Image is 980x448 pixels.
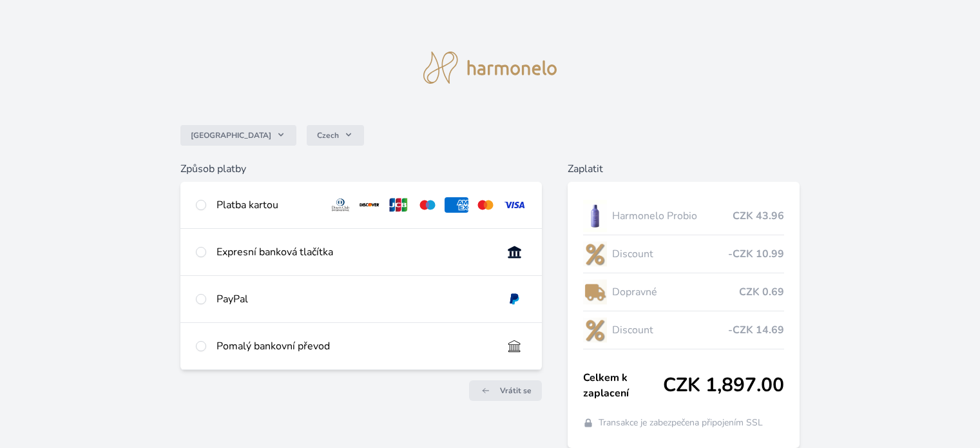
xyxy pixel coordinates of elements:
div: Platba kartou [216,197,318,213]
span: Czech [317,130,339,141]
span: CZK 43.96 [733,208,784,224]
img: onlineBanking_CZ.svg [503,244,526,260]
button: Czech [307,125,364,146]
span: -CZK 10.99 [728,246,784,262]
span: -CZK 14.69 [728,322,784,338]
div: Expresní banková tlačítka [216,244,492,260]
h6: Způsob platby [180,161,541,177]
img: paypal.svg [503,291,526,307]
span: Celkem k zaplacení [583,370,663,401]
img: logo.svg [423,52,557,84]
img: mc.svg [474,197,497,213]
img: discover.svg [358,197,381,213]
img: CLEAN_PROBIO_se_stinem_x-lo.jpg [583,200,608,232]
span: CZK 0.69 [739,284,784,300]
div: PayPal [216,291,492,307]
img: jcb.svg [387,197,410,213]
span: CZK 1,897.00 [663,374,784,397]
span: [GEOGRAPHIC_DATA] [191,130,271,141]
img: maestro.svg [416,197,439,213]
img: discount-lo.png [583,314,608,346]
h6: Zaplatit [568,161,800,177]
span: Discount [612,246,727,262]
img: visa.svg [503,197,526,213]
img: diners.svg [329,197,352,213]
span: Dopravné [612,284,738,300]
img: amex.svg [445,197,468,213]
img: discount-lo.png [583,238,608,270]
a: Vrátit se [469,380,542,401]
span: Vrátit se [500,385,532,396]
span: Transakce je zabezpečena připojením SSL [599,416,763,429]
button: [GEOGRAPHIC_DATA] [180,125,296,146]
span: Discount [612,322,727,338]
img: bankTransfer_IBAN.svg [503,338,526,354]
div: Pomalý bankovní převod [216,338,492,354]
span: Harmonelo Probio [612,208,732,224]
img: delivery-lo.png [583,276,608,308]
